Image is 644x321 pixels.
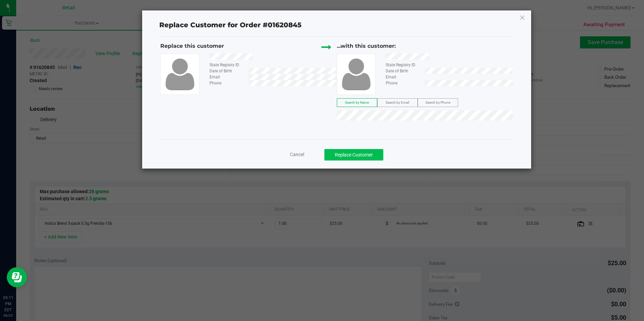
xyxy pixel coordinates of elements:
[381,68,425,74] div: Date of Birth
[160,43,224,49] span: Replace this customer
[155,20,305,31] span: Replace Customer for Order #01620845
[204,80,249,86] div: Phone
[337,43,396,49] span: ...with this customer:
[162,57,198,92] img: user-icon.png
[339,57,374,92] img: user-icon.png
[386,101,409,104] span: Search by Email
[381,62,425,68] div: State Registry ID
[324,149,383,160] button: Replace Customer
[345,101,369,104] span: Search by Name
[204,68,249,74] div: Date of Birth
[7,267,27,287] iframe: Resource center
[290,152,304,157] span: Cancel
[381,74,425,80] div: Email
[381,80,425,86] div: Phone
[204,74,249,80] div: Email
[204,62,249,68] div: State Registry ID
[425,101,450,104] span: Search by Phone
